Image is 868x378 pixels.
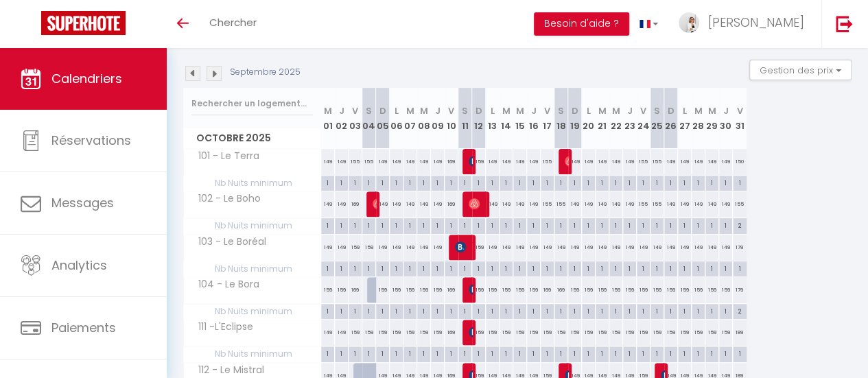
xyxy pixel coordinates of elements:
div: 149 [582,149,596,174]
div: 1 [692,176,705,189]
div: 1 [568,261,581,274]
div: 1 [596,261,609,274]
abbr: L [683,104,687,117]
div: 1 [403,218,417,231]
span: Paiements [51,319,116,336]
abbr: J [339,104,344,117]
div: 149 [486,149,500,174]
div: 159 [472,149,486,174]
div: 159 [376,277,390,303]
div: 149 [719,191,733,217]
div: 159 [362,235,376,260]
div: 1 [678,176,691,189]
div: 149 [705,191,719,217]
div: 149 [500,191,513,217]
div: 149 [390,191,403,217]
div: 155 [362,149,376,174]
div: 159 [417,277,431,303]
div: 1 [623,218,636,231]
th: 14 [500,88,513,149]
th: 22 [609,88,623,149]
div: 1 [541,176,554,189]
th: 04 [362,88,376,149]
div: 149 [568,191,582,217]
div: 149 [376,149,390,174]
img: Super Booking [41,11,126,35]
div: 155 [554,191,568,217]
div: 2 [733,218,747,231]
div: 159 [637,277,650,303]
div: 149 [321,149,335,174]
span: Analytics [51,257,107,274]
div: 149 [692,235,705,260]
div: 1 [321,218,334,231]
div: 1 [609,261,622,274]
div: 1 [541,218,554,231]
div: 1 [582,176,595,189]
button: Ouvrir le widget de chat LiveChat [11,5,52,47]
div: 169 [445,191,458,217]
div: 1 [417,176,430,189]
div: 1 [678,261,691,274]
div: 149 [527,235,541,260]
div: 1 [527,218,540,231]
th: 05 [376,88,390,149]
div: 1 [513,176,526,189]
div: 1 [335,261,348,274]
abbr: M [324,104,332,117]
th: 28 [692,88,705,149]
div: 149 [335,149,349,174]
div: 1 [733,176,747,189]
div: 149 [568,149,582,174]
div: 149 [719,235,733,260]
abbr: L [395,104,399,117]
div: 149 [431,149,445,174]
div: 1 [472,218,485,231]
abbr: M [516,104,524,117]
abbr: V [448,104,454,117]
div: 159 [403,277,417,303]
div: 149 [403,235,417,260]
div: 1 [650,218,664,231]
div: 159 [513,277,527,303]
div: 1 [705,261,718,274]
th: 12 [472,88,486,149]
div: 149 [403,191,417,217]
div: 149 [513,235,527,260]
div: 149 [719,149,733,174]
div: 149 [623,191,637,217]
div: 1 [403,176,417,189]
div: 149 [678,191,692,217]
div: 149 [390,235,403,260]
div: 1 [390,218,403,231]
div: 149 [623,235,637,260]
div: 1 [637,176,650,189]
th: 11 [458,88,472,149]
div: 149 [664,235,678,260]
span: [PERSON_NAME] [469,319,473,345]
div: 149 [650,235,664,260]
span: Octobre 2025 [184,128,320,148]
div: 1 [692,261,705,274]
div: 1 [458,261,471,274]
div: 1 [431,218,444,231]
div: 1 [431,261,444,274]
div: 1 [568,176,581,189]
div: 1 [376,176,389,189]
th: 21 [596,88,609,149]
div: 149 [500,235,513,260]
div: 1 [376,261,389,274]
div: 149 [417,235,431,260]
div: 149 [623,149,637,174]
div: 159 [431,277,445,303]
div: 149 [678,235,692,260]
div: 159 [664,277,678,303]
div: 1 [719,176,732,189]
div: 1 [486,261,499,274]
img: logout [836,15,853,32]
div: 149 [705,149,719,174]
div: 1 [554,218,567,231]
th: 09 [431,88,445,149]
span: Calendriers [51,70,122,87]
div: 1 [705,176,718,189]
